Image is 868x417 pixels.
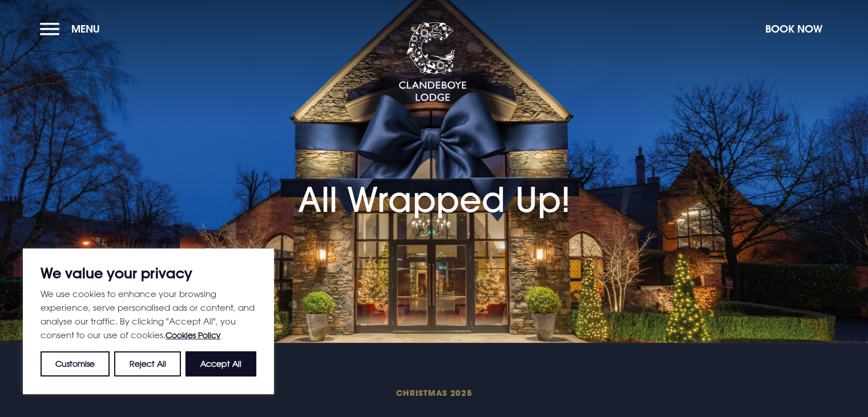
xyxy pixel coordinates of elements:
button: Customise [41,351,110,376]
a: Cookies Policy [165,330,221,340]
button: Book Now [760,17,828,41]
p: We value your privacy [41,266,256,280]
button: Reject All [114,351,180,376]
div: We value your privacy [23,248,274,394]
p: We use cookies to enhance your browsing experience, serve personalised ads or content, and analys... [41,287,256,342]
img: Clandeboye Lodge [398,22,467,102]
button: Menu [40,17,106,41]
span: Christmas 2025 [162,387,705,398]
h1: All Wrapped Up! [298,129,571,220]
span: Menu [71,22,100,35]
button: Accept All [185,351,256,376]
